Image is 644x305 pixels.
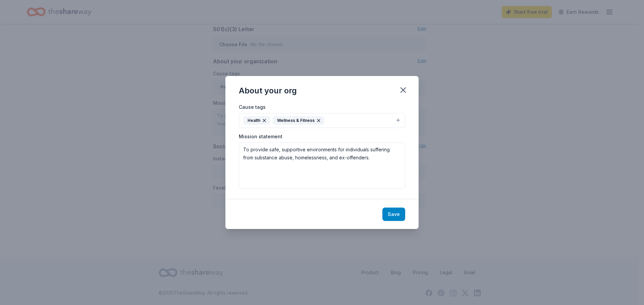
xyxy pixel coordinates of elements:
[239,85,297,96] div: About your org
[239,104,266,110] label: Cause tags
[273,116,324,125] div: Wellness & Fitness
[239,113,405,128] button: HealthWellness & Fitness
[382,208,405,221] button: Save
[239,143,405,189] textarea: To provide safe, supportive environments for individuals suffering from substance abuse, homeless...
[239,133,282,140] label: Mission statement
[243,116,270,125] div: Health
